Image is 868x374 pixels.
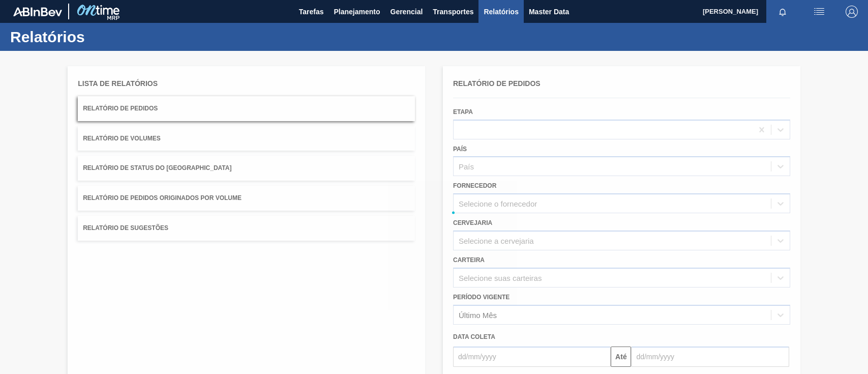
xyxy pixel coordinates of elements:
span: Transportes [433,6,473,18]
h1: Relatórios [10,31,191,43]
span: Gerencial [391,6,423,18]
button: Notificações [766,5,799,19]
span: Tarefas [299,6,324,18]
img: Logout [846,6,858,18]
img: TNhmsLtSVTkK8tSr43FrP2fwEKptu5GPRR3wAAAABJRU5ErkJggg== [13,7,62,16]
img: userActions [813,6,825,18]
span: Master Data [529,6,569,18]
span: Relatórios [484,6,518,18]
span: Planejamento [334,6,380,18]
